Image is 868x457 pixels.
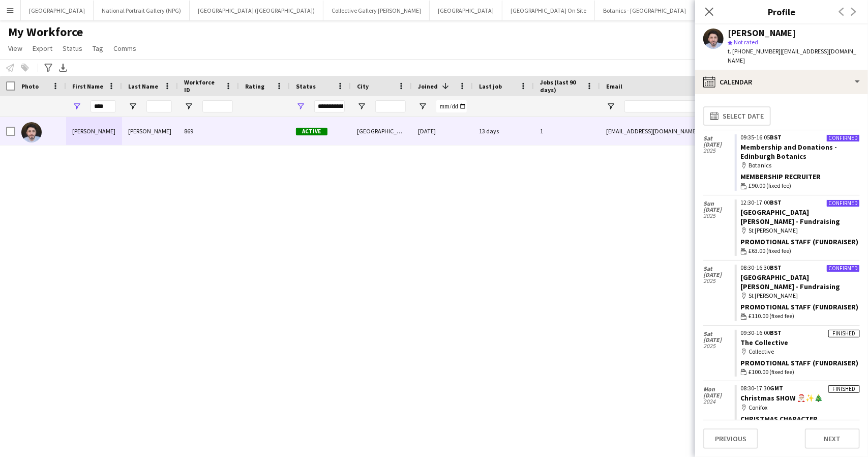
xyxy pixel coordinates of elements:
[770,329,782,336] span: BST
[94,1,190,20] button: National Portrait Gallery (NPG)
[72,102,81,111] button: Open Filter Menu
[703,429,758,449] button: Previous
[703,148,735,154] span: 2025
[8,24,83,40] span: My Workforce
[828,385,860,393] div: Finished
[58,42,86,55] a: Status
[418,82,438,90] span: Joined
[606,102,615,111] button: Open Filter Menu
[695,5,868,18] h3: Profile
[741,414,860,423] div: Christmas Character
[93,44,103,53] span: Tag
[624,100,797,112] input: Email Filter Input
[770,198,782,206] span: BST
[351,117,412,145] div: [GEOGRAPHIC_DATA]
[128,102,137,111] button: Open Filter Menu
[703,213,735,219] span: 2025
[33,44,52,53] span: Export
[741,237,860,246] div: Promotional Staff (Fundraiser)
[741,393,823,403] a: Christmas SHOW 🎅🏼✨🎄
[66,117,122,145] div: [PERSON_NAME]
[42,62,54,74] app-action-btn: Advanced filters
[88,42,107,55] a: Tag
[826,199,860,207] div: Confirmed
[741,403,860,412] div: Conifox
[703,207,735,213] span: [DATE]
[741,330,860,336] div: 09:30-16:00
[534,117,600,145] div: 1
[412,117,473,145] div: [DATE]
[703,343,735,349] span: 2025
[695,1,783,20] button: [GEOGRAPHIC_DATA] (HES)
[606,82,622,90] span: Email
[375,100,406,112] input: City Filter Input
[741,226,860,235] div: St [PERSON_NAME]
[749,246,792,255] span: £63.00 (fixed fee)
[805,429,860,449] button: Next
[703,266,735,272] span: Sat
[296,128,327,135] span: Active
[202,100,233,112] input: Workforce ID Filter Input
[741,338,789,347] a: The Collective
[728,47,856,64] span: | [EMAIL_ADDRESS][DOMAIN_NAME]
[826,134,860,142] div: Confirmed
[91,100,116,112] input: First Name Filter Input
[296,102,305,111] button: Open Filter Menu
[703,135,735,141] span: Sat
[741,347,860,356] div: Collective
[728,47,781,55] span: t. [PHONE_NUMBER]
[741,273,841,291] a: [GEOGRAPHIC_DATA][PERSON_NAME] - Fundraising
[703,392,735,398] span: [DATE]
[741,172,860,181] div: Membership Recruiter
[357,102,366,111] button: Open Filter Menu
[146,100,172,112] input: Last Name Filter Input
[113,44,136,53] span: Comms
[770,384,784,392] span: GMT
[728,28,796,38] div: [PERSON_NAME]
[57,62,69,74] app-action-btn: Export XLSX
[4,42,26,55] a: View
[600,117,803,145] div: [EMAIL_ADDRESS][DOMAIN_NAME]
[741,358,860,367] div: Promotional Staff (Fundraiser)
[749,181,792,190] span: £90.00 (fixed fee)
[741,302,860,311] div: Promotional Staff (Fundraiser)
[741,208,841,226] a: [GEOGRAPHIC_DATA][PERSON_NAME] - Fundraising
[430,1,502,20] button: [GEOGRAPHIC_DATA]
[741,142,837,161] a: Membership and Donations - Edinburgh Botanics
[473,117,534,145] div: 13 days
[741,161,860,170] div: Botanics
[245,82,264,90] span: Rating
[703,386,735,392] span: Mon
[296,82,316,90] span: Status
[178,117,239,145] div: 869
[703,331,735,337] span: Sat
[741,291,860,300] div: St [PERSON_NAME]
[21,122,42,142] img: Tony Bittner
[540,78,582,94] span: Jobs (last 90 days)
[28,42,56,55] a: Export
[695,70,868,94] div: Calendar
[595,1,695,20] button: Botanics - [GEOGRAPHIC_DATA]
[122,117,178,145] div: [PERSON_NAME]
[184,78,221,94] span: Workforce ID
[357,82,369,90] span: City
[828,330,860,337] div: Finished
[8,44,22,53] span: View
[128,82,158,90] span: Last Name
[703,141,735,148] span: [DATE]
[190,1,323,20] button: [GEOGRAPHIC_DATA] ([GEOGRAPHIC_DATA])
[703,106,771,126] button: Select date
[418,102,427,111] button: Open Filter Menu
[184,102,193,111] button: Open Filter Menu
[479,82,502,90] span: Last job
[741,385,860,391] div: 08:30-17:30
[741,199,860,206] div: 12:30-17:00
[703,278,735,284] span: 2025
[436,100,467,112] input: Joined Filter Input
[502,1,595,20] button: [GEOGRAPHIC_DATA] On Site
[770,264,782,271] span: BST
[72,82,103,90] span: First Name
[63,44,82,53] span: Status
[826,265,860,272] div: Confirmed
[741,265,860,271] div: 08:30-16:30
